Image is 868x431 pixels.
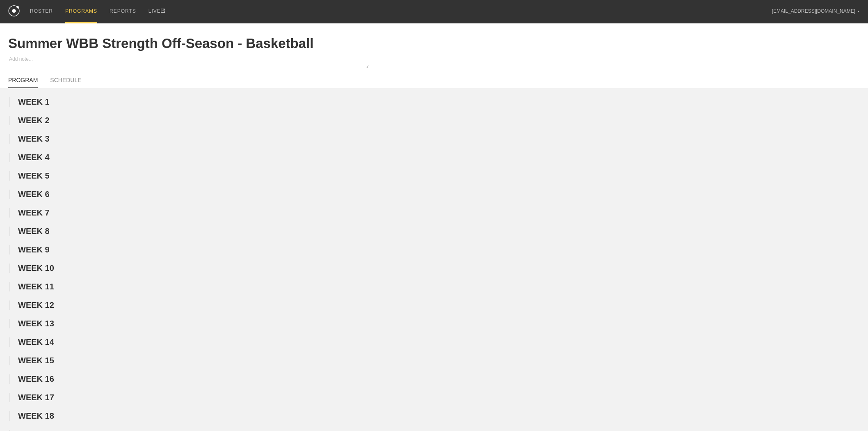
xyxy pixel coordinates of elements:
[18,97,50,106] span: WEEK 1
[8,5,20,16] img: logo
[18,393,54,402] span: WEEK 17
[18,134,50,143] span: WEEK 3
[50,77,81,87] a: SCHEDULE
[18,411,54,420] span: WEEK 18
[18,282,54,291] span: WEEK 11
[18,300,54,309] span: WEEK 12
[8,77,38,88] a: PROGRAM
[18,153,50,162] span: WEEK 4
[857,9,860,14] div: ▼
[18,264,54,273] span: WEEK 10
[18,116,50,125] span: WEEK 2
[18,190,50,199] span: WEEK 6
[18,374,54,383] span: WEEK 16
[18,319,54,328] span: WEEK 13
[18,208,50,217] span: WEEK 7
[18,171,50,180] span: WEEK 5
[827,392,868,431] iframe: Chat Widget
[18,356,54,365] span: WEEK 15
[18,337,54,346] span: WEEK 14
[18,227,50,236] span: WEEK 8
[18,245,50,254] span: WEEK 9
